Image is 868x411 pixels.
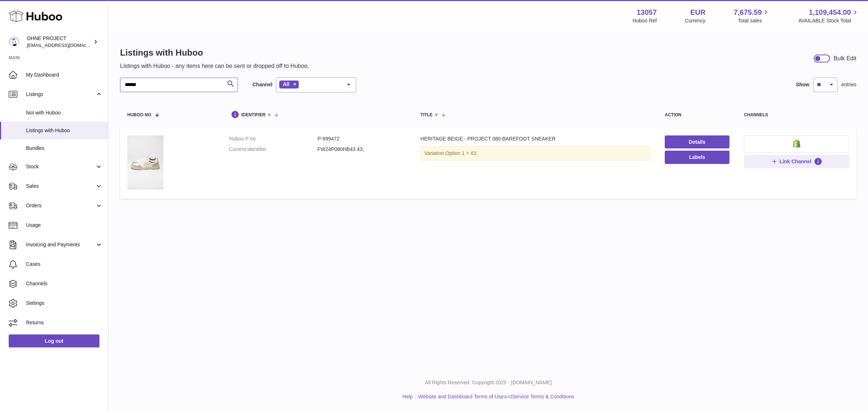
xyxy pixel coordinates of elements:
span: identifier [241,113,265,117]
div: channels [744,113,849,117]
dt: Current identifier [229,146,318,153]
span: [EMAIL_ADDRESS][DOMAIN_NAME] [27,42,106,48]
button: Labels [665,151,729,164]
dd: P-999472 [318,135,406,142]
span: Returns [26,319,103,326]
span: Link Channel [780,158,812,165]
span: 1,109,454.00 [809,8,851,17]
img: HERITAGE BEIGE - PROJECT 080 BAREFOOT SNEAKER [127,135,163,190]
span: Stock [26,163,95,170]
div: HERITAGE BEIGE - PROJECT 080 BAREFOOT SNEAKER [421,135,650,142]
a: Details [665,135,729,148]
a: Website and Dashboard Terms of Use [418,394,503,399]
div: Variation: [421,146,650,161]
span: Invoicing and Payments [26,241,95,248]
span: 7,675.59 [734,8,762,17]
li: and [416,393,574,400]
span: Option 1 = 43; [446,150,477,156]
span: Channels [26,280,103,287]
span: All [283,81,289,87]
span: Huboo no [127,113,151,117]
div: Huboo Ref [633,17,657,24]
div: OHNE PROJECT [27,35,92,49]
img: shopify-small.png [793,139,800,148]
p: Listings with Huboo - any items here can be sent or dropped off to Huboo. [120,62,309,70]
strong: 13057 [637,8,657,17]
span: Usage [26,222,103,229]
span: Settings [26,300,103,307]
strong: EUR [690,8,705,17]
a: 7,675.59 Total sales [734,8,770,24]
span: Sales [26,183,95,190]
button: Link Channel [744,155,849,168]
dt: Huboo P no [229,135,318,142]
p: All Rights Reserved. Copyright 2025 - [DOMAIN_NAME] [114,379,862,386]
div: Currency [685,17,706,24]
div: Bulk Edit [834,55,856,62]
img: internalAdmin-13057@internal.huboo.com [9,36,20,47]
span: Listings with Huboo [26,127,103,134]
a: 1,109,454.00 AVAILABLE Stock Total [798,8,859,24]
h1: Listings with Huboo [120,47,309,59]
dd: FW24P080HB43 43; [318,146,406,153]
span: Cases [26,261,103,268]
span: Total sales [738,17,770,24]
span: Orders [26,202,95,209]
span: My Dashboard [26,72,103,78]
label: Channel [252,81,272,88]
span: Not with Huboo [26,109,103,116]
div: action [665,113,729,117]
span: Bundles [26,145,103,152]
a: Help [403,394,413,399]
span: title [421,113,433,117]
a: Service Terms & Conditions [512,394,574,399]
span: Listings [26,91,95,98]
span: AVAILABLE Stock Total [798,17,859,24]
span: entries [841,81,856,88]
a: Log out [9,334,99,347]
label: Show [796,81,809,88]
